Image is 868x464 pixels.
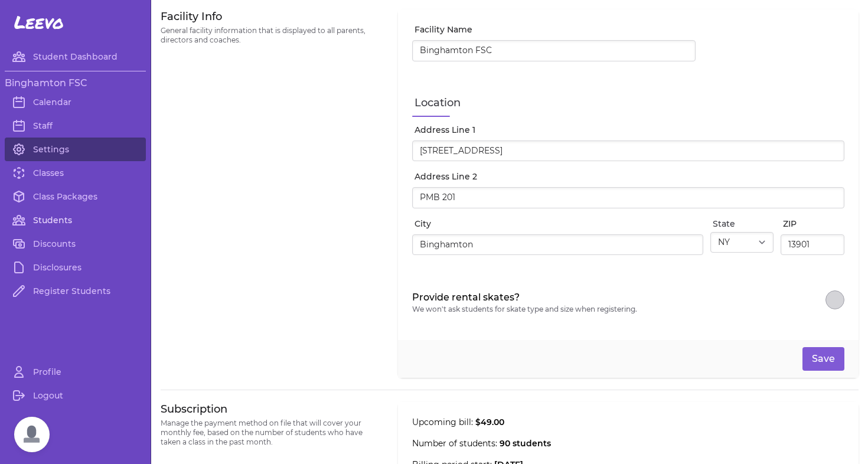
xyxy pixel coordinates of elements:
div: Open chat [14,417,50,452]
span: Leevo [14,12,64,33]
p: Upcoming bill: [412,416,696,428]
a: Discounts [5,232,146,256]
button: Save [802,347,844,371]
label: State [713,218,774,230]
label: Address Line 2 [415,171,844,182]
a: Register Students [5,279,146,303]
p: Number of students: [412,437,696,449]
input: Your facility's name [412,40,696,61]
h3: Binghamton FSC [5,76,146,90]
label: Location [415,94,844,111]
h3: Facility Info [161,9,384,24]
a: Calendar [5,90,146,114]
label: ZIP [783,218,844,230]
input: Apartment or unit number, if needed [412,187,844,208]
label: Provide rental skates? [412,290,637,305]
p: Manage the payment method on file that will cover your monthly fee, based on the number of studen... [161,419,384,447]
a: Student Dashboard [5,45,146,68]
a: Staff [5,114,146,138]
a: Profile [5,360,146,384]
span: $ 49.00 [475,417,504,427]
label: City [415,218,703,230]
a: Students [5,208,146,232]
a: Classes [5,161,146,185]
label: Facility Name [415,24,696,35]
input: Start typing your address... [412,140,844,162]
a: Disclosures [5,256,146,279]
a: Class Packages [5,185,146,208]
p: General facility information that is displayed to all parents, directors and coaches. [161,26,384,45]
label: Address Line 1 [415,124,844,136]
p: We won't ask students for skate type and size when registering. [412,305,637,314]
span: 90 students [500,438,551,449]
a: Logout [5,384,146,407]
h3: Subscription [161,402,384,416]
a: Settings [5,138,146,161]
